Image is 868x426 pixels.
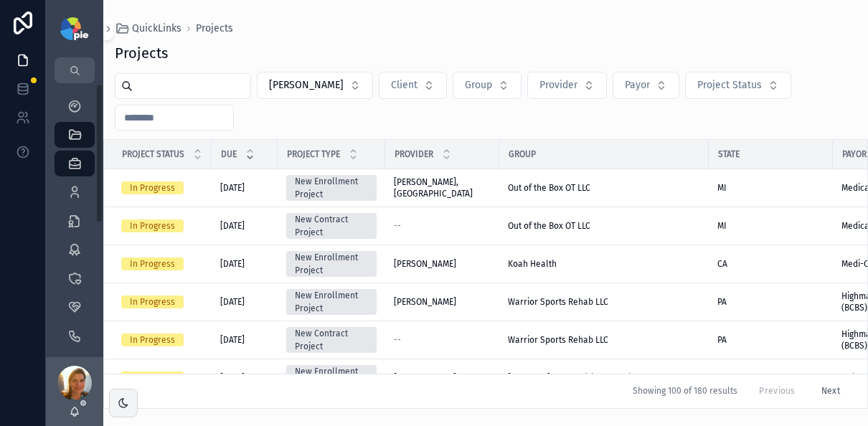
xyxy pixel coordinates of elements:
a: [PERSON_NAME], [GEOGRAPHIC_DATA] [394,176,491,199]
span: MI [717,182,727,194]
div: In Progress [130,295,175,308]
a: [PERSON_NAME] [394,296,491,308]
span: Out of the Box OT LLC [508,182,590,194]
span: State [718,148,740,160]
span: CA [717,258,727,270]
a: New Enrollment Project [286,251,377,277]
span: [DATE] [220,334,245,346]
a: New Contract Project [286,213,377,239]
div: In Progress [130,219,175,232]
a: [DATE] [220,296,269,308]
a: CA [717,258,824,270]
div: In Progress [130,257,175,270]
button: Select Button [613,72,679,99]
span: PA [717,372,727,384]
span: [PERSON_NAME] [269,78,344,93]
button: Select Button [685,72,791,99]
a: -- [394,220,491,232]
span: Warrior Sports Rehab LLC [508,334,608,346]
a: QuickLinks [115,22,181,36]
a: [PERSON_NAME] [394,258,491,270]
div: New Contract Project [295,213,368,239]
a: Out of the Box OT LLC [508,182,700,194]
a: Koah Health [508,258,700,270]
span: Client [391,78,418,93]
button: Select Button [379,72,447,99]
span: Provider [539,78,577,93]
button: Select Button [527,72,607,99]
a: New Enrollment Project [286,365,377,391]
span: [PERSON_NAME] [394,296,456,308]
a: MI [717,182,824,194]
h1: Projects [115,43,168,63]
a: Projects [196,22,233,36]
a: New Enrollment Project [286,175,377,201]
a: In Progress [121,371,203,384]
a: In Progress [121,181,203,194]
span: Group [509,148,536,160]
span: [DATE] [220,220,245,232]
a: In Progress [121,257,203,270]
span: PA [717,334,727,346]
span: Out of the Box OT LLC [508,220,590,232]
button: Next [811,380,850,402]
a: MI [717,220,824,232]
a: In Progress [121,219,203,232]
span: [DATE] [220,258,245,270]
a: New Contract Project [286,327,377,353]
span: Project Status [697,78,762,93]
a: Warrior Sports Rehab LLC [508,296,700,308]
span: [PERSON_NAME] [394,258,456,270]
span: Koah Health [508,258,557,270]
a: PA [717,334,824,346]
span: Project Type [287,148,340,160]
a: In Progress [121,295,203,308]
span: QuickLinks [132,22,181,36]
a: [DATE] [220,220,269,232]
a: In Progress [121,333,203,346]
a: Warrior Sports Rehab LLC [508,334,700,346]
div: In Progress [130,181,175,194]
button: Select Button [257,72,373,99]
span: Project Status [122,148,184,160]
a: Out of the Box OT LLC [508,220,700,232]
img: App logo [60,17,88,40]
a: [PERSON_NAME] [394,372,491,384]
div: New Enrollment Project [295,365,368,391]
span: Warrior Sports Rehab LLC [508,296,608,308]
span: [PERSON_NAME] [394,372,456,384]
span: Group [465,78,492,93]
span: -- [394,220,401,232]
div: In Progress [130,371,175,384]
span: MI [717,220,727,232]
span: Showing 100 of 180 results [633,386,737,397]
a: [DATE] [220,258,269,270]
div: New Enrollment Project [295,175,368,201]
div: New Contract Project [295,327,368,353]
a: [US_STATE] Valley Vision Associates Group Practice, LLC [508,372,700,384]
a: PA [717,296,824,308]
a: [DATE] [220,182,269,194]
span: Provider [395,148,433,160]
a: -- [394,334,491,346]
a: New Enrollment Project [286,289,377,315]
span: [DATE] [220,182,245,194]
span: PA [717,296,727,308]
div: In Progress [130,333,175,346]
div: New Enrollment Project [295,251,368,277]
a: PA [717,372,824,384]
a: [DATE] [220,372,269,384]
div: New Enrollment Project [295,289,368,315]
a: [DATE] [220,334,269,346]
span: Due [221,148,237,160]
div: scrollable content [46,83,103,357]
span: [DATE] [220,372,245,384]
button: Select Button [453,72,522,99]
span: Payor [625,78,650,93]
span: -- [394,334,401,346]
span: [DATE] [220,296,245,308]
